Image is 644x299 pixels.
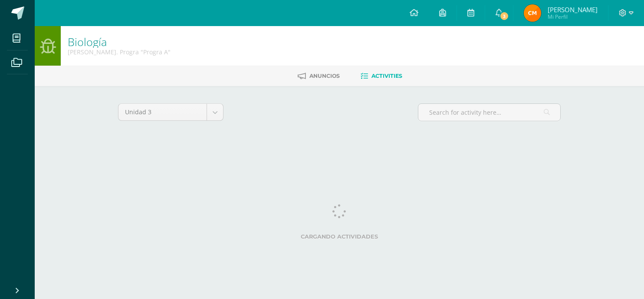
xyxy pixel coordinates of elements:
[548,5,598,14] span: [PERSON_NAME]
[309,73,340,79] span: Anuncios
[118,104,223,120] a: Unidad 3
[125,104,200,120] span: Unidad 3
[68,36,171,48] h1: Biología
[371,73,402,79] span: Activities
[68,34,107,49] a: Biología
[524,4,541,22] img: 5a7fe5a04ae3632bcbf4a2fdf366fc56.png
[118,233,561,240] label: Cargando actividades
[361,69,402,83] a: Activities
[418,104,560,121] input: Search for activity here…
[548,13,598,20] span: Mi Perfil
[68,48,171,56] div: Quinto Bach. Progra 'Progra A'
[499,11,509,21] span: 3
[298,69,340,83] a: Anuncios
